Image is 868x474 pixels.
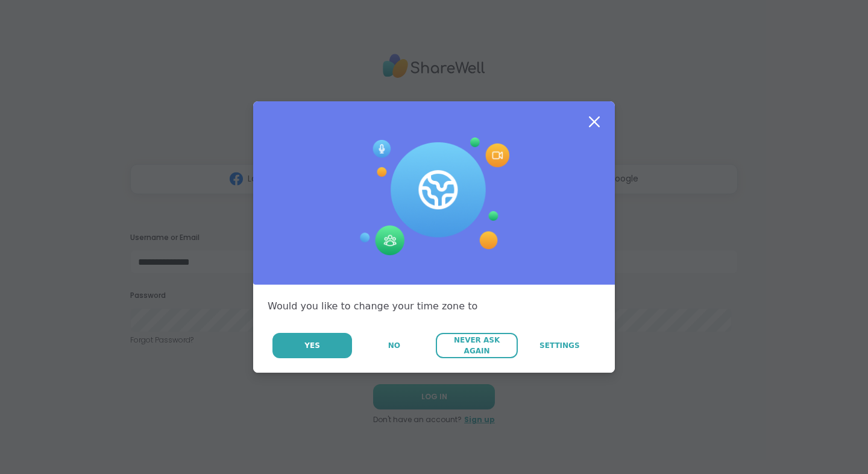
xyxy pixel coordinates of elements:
[359,137,509,256] img: Session Experience
[272,333,352,358] button: Yes
[388,340,400,351] span: No
[519,333,600,358] a: Settings
[539,340,580,351] span: Settings
[268,299,600,314] div: Would you like to change your time zone to
[436,333,517,358] button: Never Ask Again
[442,335,511,356] span: Never Ask Again
[304,340,320,351] span: Yes
[353,333,435,358] button: No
